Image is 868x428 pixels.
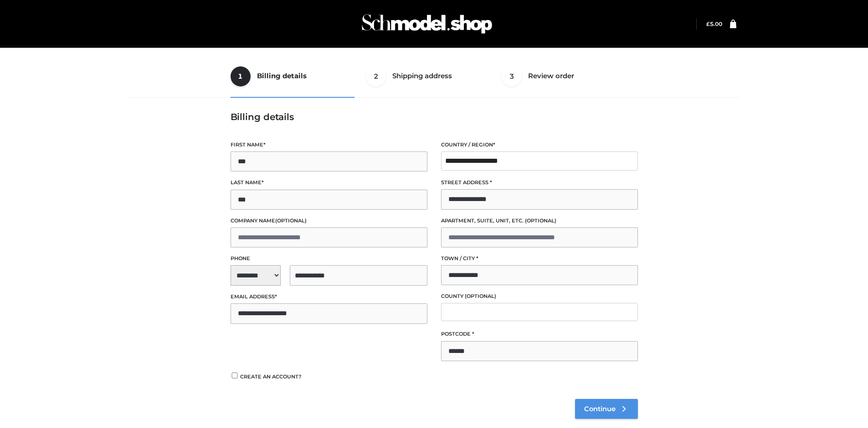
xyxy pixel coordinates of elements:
label: Apartment, suite, unit, etc. [441,217,638,225]
label: Town / City [441,254,638,263]
a: £5.00 [706,20,722,27]
label: Street address [441,178,638,187]
bdi: 5.00 [706,20,722,27]
label: Email address [231,292,427,301]
label: Last name [231,178,427,187]
label: First name [231,141,427,149]
span: Create an account? [240,373,302,380]
label: Country / Region [441,141,638,149]
img: Schmodel Admin 964 [359,6,495,42]
label: Phone [231,254,427,263]
label: County [441,292,638,301]
span: Continue [584,405,616,413]
h3: Billing details [231,111,638,122]
label: Postcode [441,330,638,338]
span: (optional) [275,217,307,224]
label: Company name [231,217,427,225]
a: Continue [575,399,638,419]
span: (optional) [525,217,556,224]
span: (optional) [465,293,496,299]
input: Create an account? [231,373,239,378]
span: £ [706,20,710,27]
